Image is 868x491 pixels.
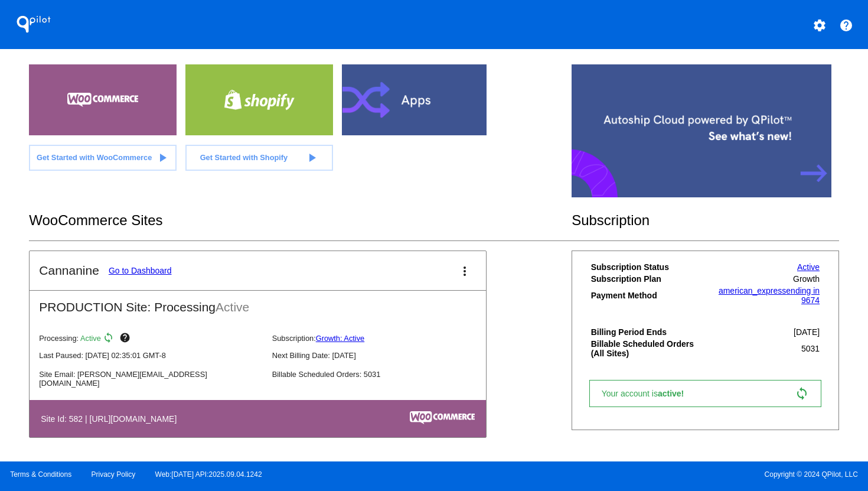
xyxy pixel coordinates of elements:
span: 5031 [801,344,820,353]
th: Subscription Plan [590,274,706,284]
p: Last Paused: [DATE] 02:35:01 GMT-8 [39,351,262,360]
p: Site Email: [PERSON_NAME][EMAIL_ADDRESS][DOMAIN_NAME] [39,370,262,388]
h4: Site Id: 582 | [URL][DOMAIN_NAME] [41,414,182,424]
h2: Cannanine [39,264,99,278]
a: Privacy Policy [92,470,136,479]
h2: PRODUCTION Site: Processing [30,291,486,314]
span: Your account is [602,389,696,398]
h1: QPilot [10,12,57,36]
mat-icon: play_arrow [155,151,169,165]
img: c53aa0e5-ae75-48aa-9bee-956650975ee5 [410,411,475,424]
p: Next Billing Date: [DATE] [272,351,495,360]
p: Processing: [39,332,262,346]
span: [DATE] [794,327,820,337]
p: Billable Scheduled Orders: 5031 [272,370,495,379]
span: Active [80,334,101,343]
mat-icon: play_arrow [305,151,319,165]
a: Get Started with Shopify [185,145,333,171]
a: Web:[DATE] API:2025.09.04.1242 [155,470,262,479]
a: Terms & Conditions [10,470,71,479]
a: Growth: Active [316,334,365,343]
a: Go to Dashboard [109,266,172,275]
span: Active [216,300,249,314]
mat-icon: help [839,18,853,32]
span: Growth [793,274,820,284]
h2: Subscription [572,212,839,229]
a: Your account isactive! sync [589,380,821,407]
mat-icon: settings [812,18,827,32]
mat-icon: sync [795,386,809,401]
a: Get Started with WooCommerce [29,145,177,171]
span: Copyright © 2024 QPilot, LLC [444,470,858,479]
th: Billable Scheduled Orders (All Sites) [590,339,706,359]
th: Payment Method [590,285,706,305]
mat-icon: help [119,332,133,346]
h2: WooCommerce Sites [29,212,572,229]
span: active! [658,389,690,398]
a: Active [797,262,820,272]
th: Billing Period Ends [590,327,706,337]
mat-icon: more_vert [458,264,472,278]
th: Subscription Status [590,262,706,272]
span: american_express [719,286,786,295]
span: Get Started with Shopify [200,153,288,162]
a: american_expressending in 9674 [719,286,820,305]
mat-icon: sync [103,332,117,346]
p: Subscription: [272,334,495,343]
span: Get Started with WooCommerce [37,153,152,162]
